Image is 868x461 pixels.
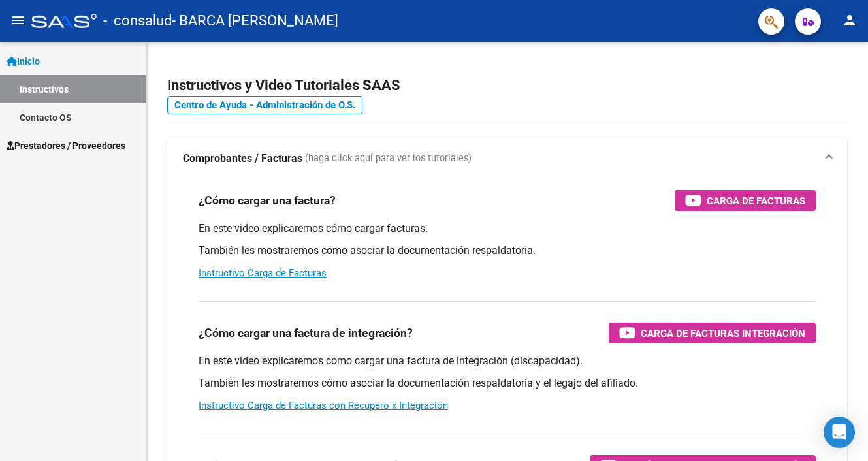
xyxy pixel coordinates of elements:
[167,138,847,180] mat-expansion-panel-header: Comprobantes / Facturas (haga click aquí para ver los tutoriales)
[10,12,26,28] mat-icon: menu
[675,190,816,211] button: Carga de Facturas
[172,7,338,35] span: - BARCA [PERSON_NAME]
[167,96,362,114] a: Centro de Ayuda - Administración de O.S.
[103,7,172,35] span: - consalud
[609,323,816,343] button: Carga de Facturas Integración
[305,151,472,166] span: (haga click aquí para ver los tutoriales)
[199,376,816,390] p: También les mostraremos cómo asociar la documentación respaldatoria y el legajo del afiliado.
[183,151,302,166] strong: Comprobantes / Facturas
[7,54,40,69] span: Inicio
[199,221,816,236] p: En este video explicaremos cómo cargar facturas.
[842,12,858,28] mat-icon: person
[199,191,336,210] h3: ¿Cómo cargar una factura?
[167,73,847,98] h2: Instructivos y Video Tutoriales SAAS
[824,417,855,448] div: Open Intercom Messenger
[199,400,448,411] a: Instructivo Carga de Facturas con Recupero x Integración
[199,267,327,279] a: Instructivo Carga de Facturas
[199,244,816,258] p: También les mostraremos cómo asociar la documentación respaldatoria.
[7,138,125,153] span: Prestadores / Proveedores
[641,325,805,342] span: Carga de Facturas Integración
[199,354,816,368] p: En este video explicaremos cómo cargar una factura de integración (discapacidad).
[707,193,805,209] span: Carga de Facturas
[199,324,413,342] h3: ¿Cómo cargar una factura de integración?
